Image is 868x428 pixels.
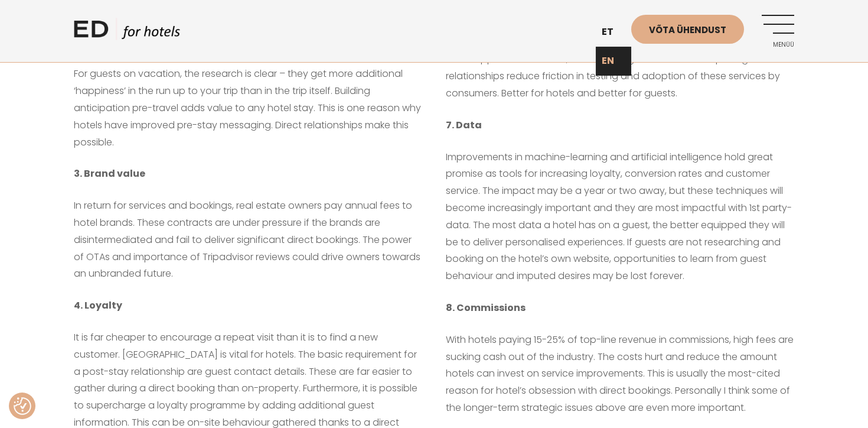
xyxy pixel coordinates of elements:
[14,397,31,415] img: Revisit consent button
[631,15,744,44] a: Võta ühendust
[446,332,794,417] p: With hotels paying 15-25% of top-line revenue in commissions, high fees are sucking cash out of t...
[74,299,122,312] strong: 4. Loyalty
[14,397,31,415] button: Nõusolekueelistused
[446,34,794,102] p: The next wave of customer-experience innovation is mobile-led. Whether that’s app-based checkin, ...
[74,66,422,151] p: For guests on vacation, the research is clear – they get more additional ‘happiness’ in the run u...
[74,197,422,283] p: In return for services and bookings, real estate owners pay annual fees to hotel brands. These co...
[762,41,794,48] span: Menüü
[446,118,482,132] strong: 7. Data
[74,167,145,180] strong: 3. Brand value
[596,47,631,76] a: EN
[762,15,794,47] a: Menüü
[446,301,526,314] strong: 8. Commissions
[446,149,794,285] p: Improvements in machine-learning and artificial intelligence hold great promise as tools for incr...
[596,18,631,47] a: et
[74,18,180,47] a: ED HOTELS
